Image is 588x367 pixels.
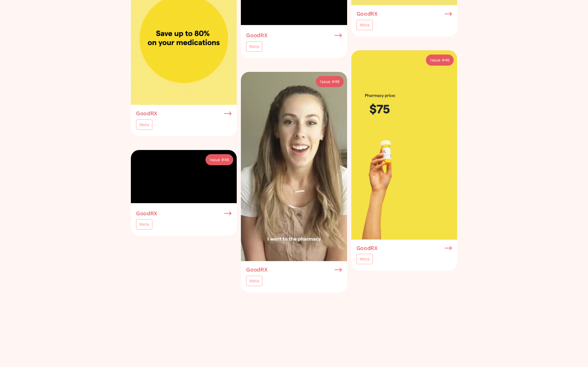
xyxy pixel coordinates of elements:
[139,221,149,228] div: Meta
[356,11,452,17] a: GoodRX
[136,210,157,217] h3: GoodRX
[136,110,157,117] h3: GoodRX
[205,154,233,165] a: Issue #46
[249,277,259,284] div: Meta
[136,119,152,130] a: Meta
[356,254,373,264] a: Meta
[360,256,370,262] div: Meta
[136,210,232,217] a: GoodRX
[356,20,373,30] a: Meta
[426,55,454,66] a: Issue #46
[430,57,445,64] div: Issue #
[136,110,232,117] a: GoodRX
[210,156,224,163] div: Issue #
[356,245,378,251] h3: GoodRX
[316,76,344,87] a: Issue #46
[224,156,229,163] div: 46
[246,276,262,286] a: Meta
[241,72,347,261] img: GoodRX
[360,22,370,28] div: Meta
[246,267,342,273] a: GoodRX
[445,57,450,64] div: 46
[136,219,152,230] a: Meta
[320,78,335,85] div: Issue #
[139,121,149,128] div: Meta
[356,245,452,251] a: GoodRX
[335,78,339,85] div: 46
[246,32,267,39] h3: GoodRX
[246,267,267,273] h3: GoodRX
[351,50,457,240] img: GoodRX
[249,43,259,50] div: Meta
[356,11,378,17] h3: GoodRX
[246,32,342,39] a: GoodRX
[246,41,262,52] a: Meta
